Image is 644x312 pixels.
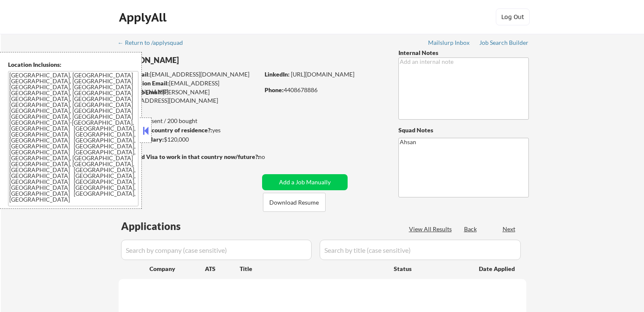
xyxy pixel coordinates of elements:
div: Squad Notes [398,126,529,134]
div: [EMAIL_ADDRESS][DOMAIN_NAME] [119,79,259,96]
div: Title [240,265,386,273]
input: Search by title (case sensitive) [320,240,521,260]
div: ATS [205,265,240,273]
div: yes [118,126,257,134]
a: Job Search Builder [479,39,529,48]
div: Applications [121,221,205,231]
div: [PERSON_NAME][EMAIL_ADDRESS][DOMAIN_NAME] [119,88,259,104]
strong: Will need Visa to work in that country now/future?: [119,153,260,160]
strong: Can work in country of residence?: [118,126,212,134]
div: Back [464,225,478,233]
a: [URL][DOMAIN_NAME] [291,71,354,78]
button: Add a Job Manually [262,174,348,190]
strong: LinkedIn: [265,71,290,78]
div: ApplyAll [119,10,169,25]
div: Date Applied [479,265,516,273]
div: View All Results [409,225,454,233]
a: ← Return to /applysquad [118,39,191,48]
div: Company [149,265,205,273]
div: Mailslurp Inbox [428,40,470,46]
button: Download Resume [263,193,326,212]
div: Location Inclusions: [8,60,138,69]
input: Search by company (case sensitive) [121,240,312,260]
div: Job Search Builder [479,40,529,46]
div: ← Return to /applysquad [118,40,191,46]
div: Status [394,261,467,276]
strong: Phone: [265,86,284,93]
div: no [258,153,282,161]
div: 4408678886 [265,86,384,94]
div: Internal Notes [398,49,529,57]
div: $120,000 [118,135,259,144]
a: Mailslurp Inbox [428,39,470,48]
div: Next [503,225,516,233]
button: Log Out [496,8,530,25]
div: [PERSON_NAME] [119,55,293,66]
div: 138 sent / 200 bought [118,117,259,125]
div: [EMAIL_ADDRESS][DOMAIN_NAME] [119,70,259,79]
